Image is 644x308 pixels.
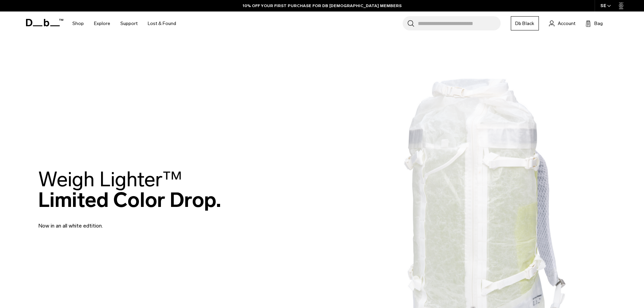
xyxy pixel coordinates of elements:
a: 10% OFF YOUR FIRST PURCHASE FOR DB [DEMOGRAPHIC_DATA] MEMBERS [243,3,402,9]
a: Shop [72,11,84,35]
span: Account [558,20,575,27]
h2: Limited Color Drop. [38,169,221,210]
a: Lost & Found [148,11,176,35]
nav: Main Navigation [67,11,181,35]
button: Bag [586,19,603,27]
a: Support [120,11,138,35]
a: Account [549,19,575,27]
span: Bag [594,20,603,27]
span: Weigh Lighter™ [38,167,182,192]
p: Now in an all white edtition. [38,214,200,230]
a: Db Black [511,16,539,30]
a: Explore [94,11,110,35]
